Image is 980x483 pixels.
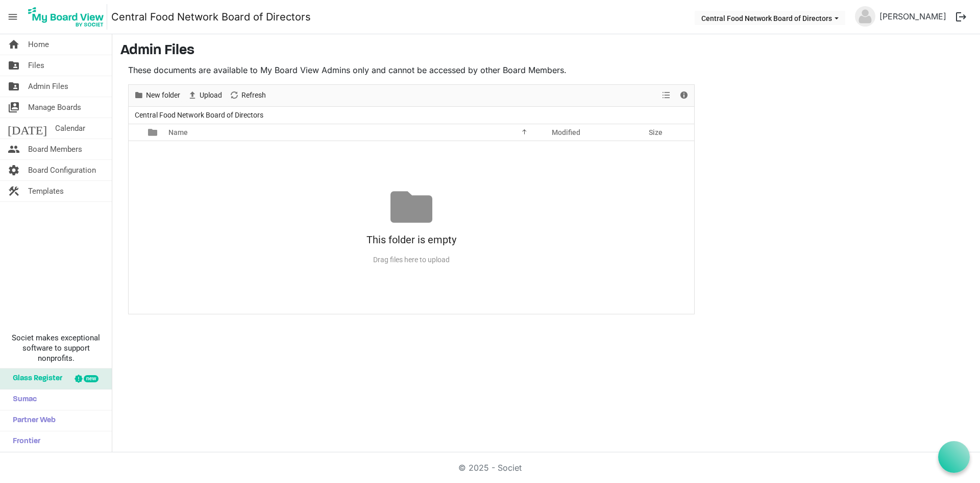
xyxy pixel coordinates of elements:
[8,55,20,76] span: folder_shared
[660,89,672,102] button: View dropdownbutton
[25,4,111,30] a: My Board View Logo
[8,118,47,139] span: [DATE]
[649,128,663,136] span: Size
[240,89,267,102] span: Refresh
[84,375,99,382] div: new
[950,6,972,28] button: logout
[132,89,182,102] button: New folder
[8,369,62,389] span: Glass Register
[129,228,694,251] div: This folder is empty
[8,389,37,410] span: Sumac
[675,85,693,106] div: Details
[28,97,81,118] span: Manage Boards
[186,89,224,102] button: Upload
[28,139,82,159] span: Board Members
[8,97,20,118] span: switch_account
[168,128,188,136] span: Name
[695,11,845,25] button: Central Food Network Board of Directors dropdownbutton
[658,85,675,106] div: View
[130,85,184,106] div: New folder
[677,89,691,102] button: Details
[111,7,311,27] a: Central Food Network Board of Directors
[28,34,49,55] span: Home
[855,6,875,27] img: no-profile-picture.svg
[28,55,44,76] span: Files
[8,139,20,159] span: people
[129,251,694,268] div: Drag files here to upload
[145,89,181,102] span: New folder
[184,85,226,106] div: Upload
[133,109,265,122] span: Central Food Network Board of Directors
[458,463,522,473] a: © 2025 - Societ
[3,7,22,27] span: menu
[55,118,85,139] span: Calendar
[128,64,695,76] p: These documents are available to My Board View Admins only and cannot be accessed by other Board ...
[8,410,56,431] span: Partner Web
[875,6,950,27] a: [PERSON_NAME]
[120,42,972,60] h3: Admin Files
[228,89,268,102] button: Refresh
[25,4,107,30] img: My Board View Logo
[28,160,96,180] span: Board Configuration
[8,181,20,201] span: construction
[8,160,20,180] span: settings
[226,85,269,106] div: Refresh
[28,181,64,201] span: Templates
[552,128,580,136] span: Modified
[199,89,223,102] span: Upload
[8,34,20,55] span: home
[28,76,68,97] span: Admin Files
[5,333,107,363] span: Societ makes exceptional software to support nonprofits.
[8,431,40,452] span: Frontier
[8,76,20,97] span: folder_shared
